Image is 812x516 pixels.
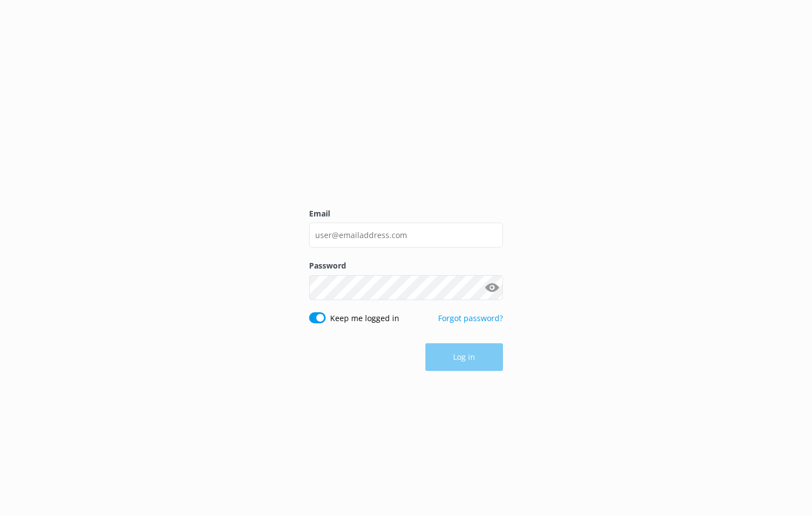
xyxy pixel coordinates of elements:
label: Password [309,260,503,272]
label: Keep me logged in [330,312,399,324]
label: Email [309,208,503,220]
button: Show password [481,276,503,298]
a: Forgot password? [438,313,503,323]
input: user@emailaddress.com [309,223,503,247]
